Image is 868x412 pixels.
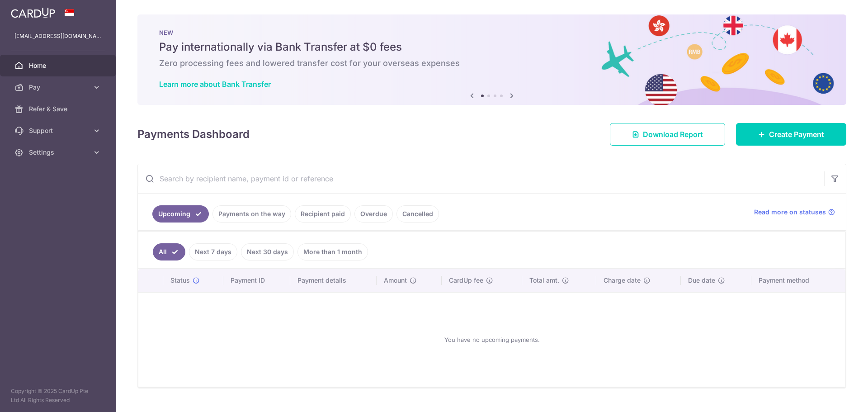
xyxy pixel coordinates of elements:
input: Search by recipient name, payment id or reference [138,164,824,193]
span: Home [29,61,89,70]
p: [EMAIL_ADDRESS][DOMAIN_NAME] [14,32,101,41]
h6: Zero processing fees and lowered transfer cost for your overseas expenses [159,58,825,69]
span: Support [29,126,89,135]
span: Refer & Save [29,104,89,114]
th: Payment ID [223,269,290,292]
a: Payments on the way [212,205,291,223]
img: CardUp [11,7,55,18]
a: All [153,243,185,260]
p: NEW [159,29,825,36]
a: Cancelled [396,205,439,223]
a: Learn more about Bank Transfer [159,80,271,89]
span: Charge date [604,276,641,285]
span: CardUp fee [449,276,483,285]
a: Read more on statuses [754,208,835,217]
a: Create Payment [736,123,846,146]
a: Overdue [354,205,393,223]
h4: Payments Dashboard [137,126,250,142]
span: Due date [688,276,715,285]
span: Create Payment [769,129,824,140]
span: Total amt. [529,276,559,285]
div: You have no upcoming payments. [149,300,835,379]
a: Upcoming [152,205,209,223]
img: Bank transfer banner [137,14,846,105]
a: More than 1 month [297,243,368,260]
span: Download Report [643,129,703,140]
span: Read more on statuses [754,208,826,217]
span: Pay [29,83,89,92]
span: Amount [384,276,407,285]
th: Payment method [751,269,845,292]
th: Payment details [290,269,377,292]
a: Recipient paid [295,205,351,223]
span: Status [170,276,190,285]
a: Download Report [610,123,725,146]
h5: Pay internationally via Bank Transfer at $0 fees [159,40,825,54]
span: Settings [29,148,89,157]
a: Next 7 days [189,243,237,260]
a: Next 30 days [241,243,294,260]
